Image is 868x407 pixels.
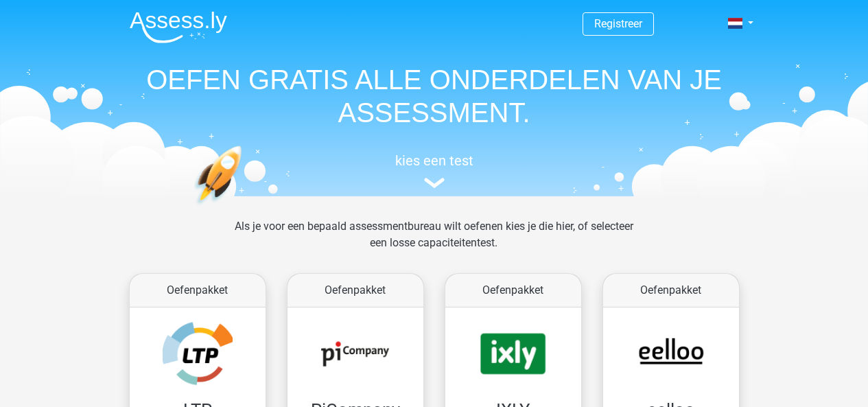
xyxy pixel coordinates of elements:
[424,178,445,188] img: assessment
[130,11,227,43] img: Assessly
[224,218,644,268] div: Als je voor een bepaald assessmentbureau wilt oefenen kies je die hier, of selecteer een losse ca...
[119,152,750,189] a: kies een test
[119,152,750,169] h5: kies een test
[119,63,750,129] h1: OEFEN GRATIS ALLE ONDERDELEN VAN JE ASSESSMENT.
[194,146,295,270] img: oefenen
[594,17,642,30] a: Registreer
